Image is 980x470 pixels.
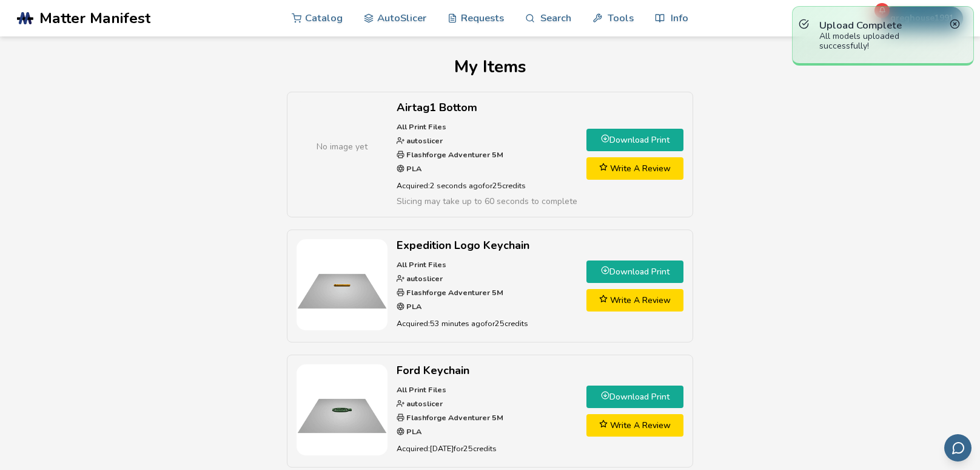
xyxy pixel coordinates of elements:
span: Matter Manifest [39,10,150,27]
a: Write A Review [586,414,683,437]
a: Download Print [586,129,683,151]
strong: autoslicer [404,135,443,146]
p: Acquired: 2 seconds ago for 25 credits [397,179,577,192]
button: Send feedback via email [944,434,972,461]
strong: autoslicer [404,398,443,409]
strong: All Print Files [397,121,446,132]
img: Ford Keychain [297,364,388,455]
a: Download Print [586,386,683,408]
h2: Expedition Logo Keychain [397,239,577,252]
strong: Flashforge Adventurer 5M [404,287,503,298]
p: Acquired: [DATE] for 25 credits [397,442,577,455]
span: Slicing may take up to 60 seconds to complete [397,196,577,207]
h1: My Items [19,57,960,77]
strong: All Print Files [397,384,446,395]
h2: Airtag1 Bottom [397,101,577,114]
p: Upload Complete [819,19,947,32]
strong: PLA [404,301,421,312]
strong: autoslicer [404,273,443,284]
p: Acquired: 53 minutes ago for 25 credits [397,317,577,330]
strong: Flashforge Adventurer 5M [404,149,503,160]
a: Write A Review [586,289,683,312]
strong: All Print Files [397,259,446,270]
h2: Ford Keychain [397,364,577,377]
a: Write A Review [586,157,683,180]
strong: PLA [404,426,421,437]
strong: Flashforge Adventurer 5M [404,412,503,423]
img: Expedition Logo Keychain [297,239,388,330]
div: All models uploaded successfully! [819,32,947,51]
strong: PLA [404,163,421,174]
a: Download Print [586,261,683,283]
span: No image yet [317,140,367,153]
